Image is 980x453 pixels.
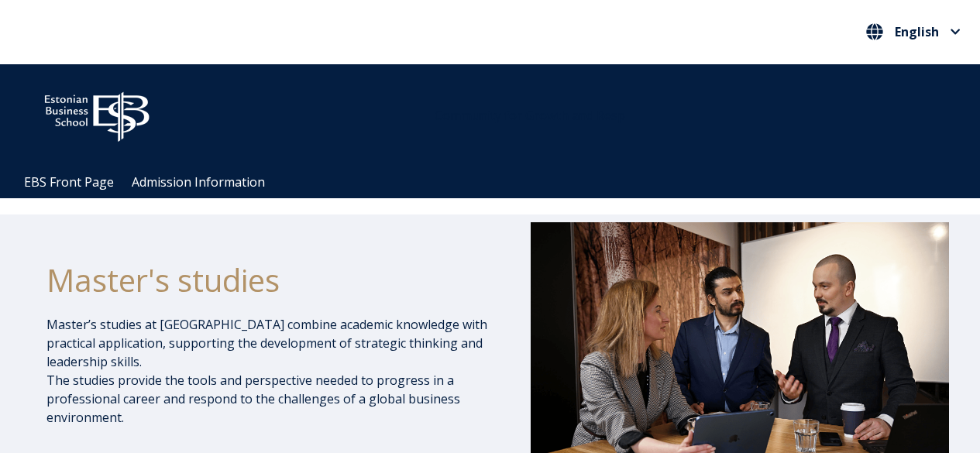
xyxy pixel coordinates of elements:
[862,19,965,45] nav: Select your language
[46,261,496,300] h1: Master's studies
[46,315,496,427] p: Master’s studies at [GEOGRAPHIC_DATA] combine academic knowledge with practical application, supp...
[132,173,265,190] a: Admission Information
[895,26,939,38] span: English
[435,107,625,124] span: Community for Growth and Resp
[15,166,980,198] div: Navigation Menu
[24,173,114,190] a: EBS Front Page
[862,19,965,44] button: English
[31,80,163,146] img: ebs_logo2016_white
